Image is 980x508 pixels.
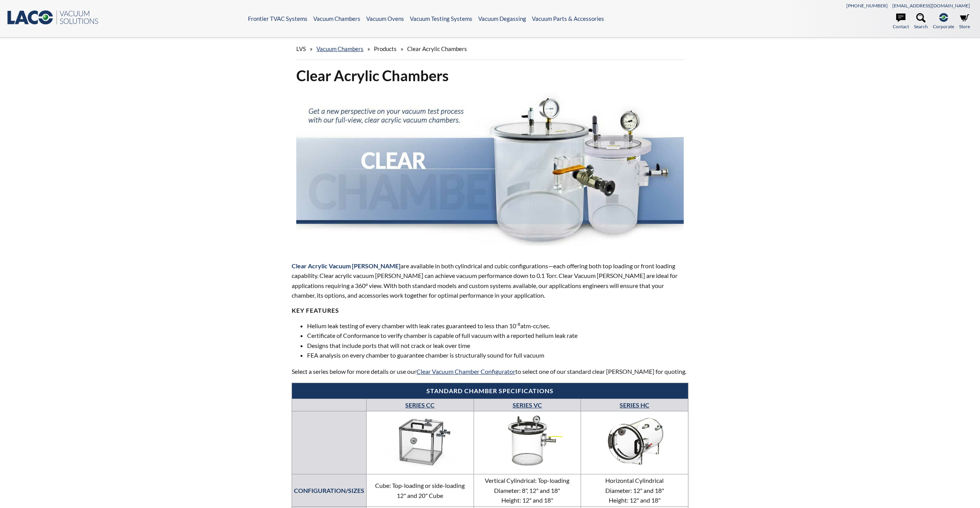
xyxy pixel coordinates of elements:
[307,341,688,351] li: Designs that include ports that will not crack or leak over time
[307,321,688,331] li: Helium leak testing of every chamber with leak rates guaranteed to less than 10 atm-cc/sec.
[959,13,970,30] a: Store
[307,350,688,360] li: FEA analysis on every chamber to guarantee chamber is structurally sound for full vacuum
[532,15,604,22] a: Vacuum Parts & Accessories
[581,474,688,507] td: Horizontal Cylindrical Diameter: 12" and 18" Height: 12" and 18"
[296,387,684,395] h4: Standard Chamber Specifications
[374,45,397,52] span: Products
[405,401,435,409] a: SERIES CC
[296,38,683,60] div: » » »
[410,15,472,22] a: Vacuum Testing Systems
[296,66,683,85] h1: Clear Acrylic Chambers
[407,45,467,52] span: Clear Acrylic Chambers
[620,401,649,409] a: SERIES HC
[292,262,401,269] span: Clear Acrylic Vacuum [PERSON_NAME]
[292,367,688,377] p: Select a series below for more details or use our to select one of our standard clear [PERSON_NAM...
[292,474,367,507] td: CONFIGURATION/SIZES
[296,91,683,246] img: Clear Chambers header
[914,13,928,30] a: Search
[474,474,581,507] td: Vertical Cylindrical: Top-loading Diameter: 8", 12" and 18" Height: 12" and 18"
[366,15,404,22] a: Vacuum Ovens
[367,474,474,507] td: Cube: Top-loading or side-loading 12" and 20" Cube
[296,45,306,52] span: LVS
[369,413,471,470] img: Series CC—Cube Chambers
[307,331,688,341] li: Certificate of Conformance to verify chamber is capable of full vacuum with a reported helium lea...
[846,3,888,9] a: [PHONE_NUMBER]
[933,23,954,30] span: Corporate
[892,3,970,9] a: [EMAIL_ADDRESS][DOMAIN_NAME]
[893,13,909,30] a: Contact
[513,401,542,409] a: SERIES VC
[313,15,360,22] a: Vacuum Chambers
[516,321,520,327] sup: -8
[478,15,526,22] a: Vacuum Degassing
[248,15,307,22] a: Frontier TVAC Systems
[316,45,363,52] a: Vacuum Chambers
[292,307,688,315] h4: KEY FEATURES
[416,368,515,375] a: Clear Vacuum Chamber Configurator
[292,261,688,300] p: are available in both cylindrical and cubic configurations—each offering both top loading or fron...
